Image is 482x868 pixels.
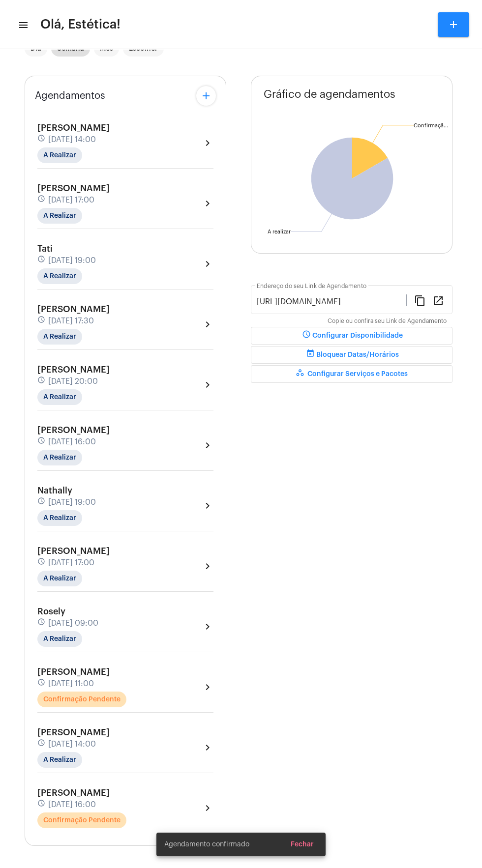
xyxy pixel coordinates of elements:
span: [PERSON_NAME] [37,788,110,797]
span: Agendamento confirmado [164,839,249,849]
mat-icon: schedule [37,497,46,508]
span: [DATE] 19:00 [48,498,96,507]
span: [PERSON_NAME] [37,365,110,374]
mat-chip: A Realizar [37,147,82,163]
span: Agendamentos [35,90,105,101]
mat-chip: A Realizar [37,389,82,405]
mat-icon: chevron_right [202,379,213,391]
span: [DATE] 14:00 [48,135,96,144]
mat-icon: chevron_right [202,681,213,693]
mat-icon: chevron_right [202,742,213,753]
mat-icon: open_in_new [432,294,444,306]
mat-icon: chevron_right [202,258,213,270]
button: Fechar [283,836,322,853]
span: [PERSON_NAME] [37,667,110,676]
span: [DATE] 17:30 [48,317,94,325]
mat-chip: Confirmação Pendente [37,692,126,707]
mat-chip: A Realizar [37,752,82,768]
span: [DATE] 09:00 [48,619,98,628]
mat-icon: chevron_right [202,318,213,330]
span: Fechar [291,841,314,848]
span: [DATE] 16:00 [48,800,96,809]
span: [PERSON_NAME] [37,184,110,193]
span: [PERSON_NAME] [37,305,110,314]
mat-chip: A Realizar [37,329,82,345]
mat-icon: sidenav icon [18,19,28,31]
mat-icon: workspaces_outlined [296,368,307,380]
button: Configurar Disponibilidade [251,327,452,345]
span: Nathally [37,486,72,495]
mat-icon: schedule [37,316,46,326]
input: Link [257,297,406,306]
mat-icon: event_busy [304,349,316,361]
span: Bloquear Datas/Horários [304,351,399,358]
span: Tati [37,244,53,253]
span: [PERSON_NAME] [37,123,110,132]
mat-icon: schedule [37,376,46,387]
mat-icon: content_copy [414,294,426,306]
span: [DATE] 14:00 [48,740,96,749]
mat-hint: Copie ou confira seu Link de Agendamento [328,318,447,325]
mat-icon: schedule [37,195,46,205]
span: [DATE] 11:00 [48,679,94,688]
mat-chip: A Realizar [37,571,82,586]
span: [PERSON_NAME] [37,547,110,555]
span: [DATE] 17:00 [48,558,94,567]
mat-chip: A Realizar [37,631,82,647]
mat-icon: schedule [37,678,46,689]
span: Gráfico de agendamentos [264,88,395,100]
mat-chip: A Realizar [37,208,82,224]
text: Confirmaçã... [414,123,448,129]
span: [DATE] 19:00 [48,256,96,265]
span: [PERSON_NAME] [37,426,110,434]
span: Rosely [37,607,65,616]
mat-icon: add [448,19,459,30]
span: [PERSON_NAME] [37,728,110,737]
span: [DATE] 16:00 [48,437,96,446]
span: Configurar Serviços e Pacotes [296,371,408,377]
mat-icon: chevron_right [202,198,213,209]
mat-chip: A Realizar [37,268,82,284]
mat-icon: schedule [37,436,46,447]
mat-icon: schedule [37,557,46,568]
mat-chip: Confirmação Pendente [37,812,126,828]
mat-chip: A Realizar [37,510,82,526]
button: Bloquear Datas/Horários [251,346,452,364]
mat-icon: chevron_right [202,439,213,451]
mat-icon: chevron_right [202,621,213,633]
mat-icon: add [200,90,212,102]
span: [DATE] 20:00 [48,377,98,386]
mat-icon: schedule [37,799,46,810]
mat-icon: schedule [301,330,312,342]
text: A realizar [268,229,291,234]
mat-icon: schedule [37,618,46,629]
button: Configurar Serviços e Pacotes [251,365,452,383]
span: Configurar Disponibilidade [301,332,403,339]
span: Olá, Estética! [40,17,120,32]
mat-icon: chevron_right [202,500,213,512]
mat-icon: chevron_right [202,560,213,572]
mat-icon: schedule [37,739,46,750]
mat-icon: chevron_right [202,137,213,149]
mat-icon: schedule [37,255,46,266]
mat-icon: schedule [37,134,46,145]
mat-chip: A Realizar [37,450,82,465]
span: [DATE] 17:00 [48,196,94,204]
mat-icon: chevron_right [202,802,213,814]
